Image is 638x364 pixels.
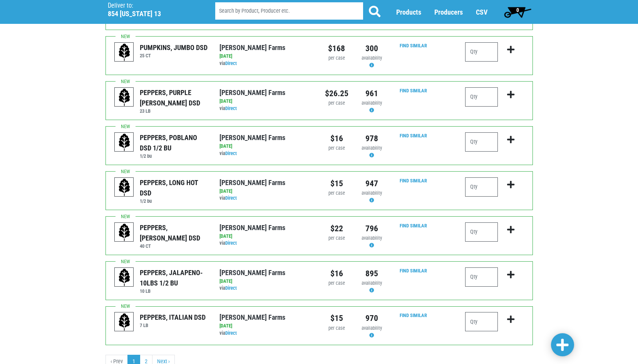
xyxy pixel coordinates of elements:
[362,55,382,61] span: availability
[400,43,427,48] a: Find Similar
[219,224,285,232] a: [PERSON_NAME] Farms
[219,134,285,142] a: [PERSON_NAME] Farms
[140,312,206,322] div: PEPPERS, ITALIAN DSD
[219,188,313,195] div: [DATE]
[325,55,348,62] div: per case
[140,132,208,153] div: PEPPERS, POBLANO DSD 1/2 BU
[325,280,348,287] div: per case
[140,288,208,294] h6: 10 LB
[215,2,363,20] input: Search by Product, Producer etc.
[219,43,285,52] a: [PERSON_NAME] Farms
[219,285,313,292] div: via
[140,322,206,328] h6: 7 LB
[219,150,313,157] div: via
[325,132,348,145] div: $16
[115,43,134,62] img: placeholder-variety-43d6402dacf2d531de610a020419775a.svg
[325,177,348,190] div: $15
[360,87,383,100] div: 961
[465,222,498,242] input: Qty
[400,88,427,94] a: Find Similar
[115,88,134,107] img: placeholder-variety-43d6402dacf2d531de610a020419775a.svg
[115,178,134,197] img: placeholder-variety-43d6402dacf2d531de610a020419775a.svg
[476,8,487,16] a: CSV
[360,42,383,55] div: 300
[108,10,196,18] h5: 854 [US_STATE] 13
[140,243,208,249] h6: 40 CT
[400,133,427,139] a: Find Similar
[360,222,383,235] div: 796
[465,132,498,152] input: Qty
[362,100,382,106] span: availability
[140,222,208,243] div: PEPPERS, [PERSON_NAME] DSD
[400,223,427,229] a: Find Similar
[465,312,498,331] input: Qty
[219,278,313,285] div: [DATE]
[225,330,237,336] a: Direct
[219,60,313,67] div: via
[465,177,498,197] input: Qty
[400,312,427,318] a: Find Similar
[219,330,313,337] div: via
[219,53,313,60] div: [DATE]
[362,145,382,151] span: availability
[325,145,348,152] div: per case
[219,88,285,97] a: [PERSON_NAME] Farms
[362,235,382,241] span: availability
[140,267,208,288] div: PEPPERS, JALAPENO- 10LBS 1/2 BU
[225,150,237,156] a: Direct
[362,280,382,286] span: availability
[219,179,285,187] a: [PERSON_NAME] Farms
[325,42,348,55] div: $168
[219,105,313,112] div: via
[219,269,285,277] a: [PERSON_NAME] Farms
[225,105,237,111] a: Direct
[115,268,134,287] img: placeholder-variety-43d6402dacf2d531de610a020419775a.svg
[396,8,421,16] a: Products
[225,240,237,246] a: Direct
[219,143,313,150] div: [DATE]
[115,133,134,152] img: placeholder-variety-43d6402dacf2d531de610a020419775a.svg
[362,325,382,331] span: availability
[225,285,237,291] a: Direct
[362,190,382,196] span: availability
[140,53,208,58] h6: 25 CT
[516,7,519,13] span: 0
[325,190,348,197] div: per case
[360,312,383,324] div: 970
[400,178,427,184] a: Find Similar
[360,177,383,190] div: 947
[115,223,134,242] img: placeholder-variety-43d6402dacf2d531de610a020419775a.svg
[360,267,383,280] div: 895
[219,195,313,202] div: via
[140,153,208,159] h6: 1/2 bu
[325,312,348,324] div: $15
[465,42,498,62] input: Qty
[465,87,498,107] input: Qty
[325,100,348,107] div: per case
[434,8,463,16] a: Producers
[219,313,285,321] a: [PERSON_NAME] Farms
[360,132,383,145] div: 978
[140,87,208,108] div: PEPPERS, PURPLE [PERSON_NAME] DSD
[108,2,196,10] p: Deliver to:
[325,87,348,100] div: $26.25
[465,267,498,287] input: Qty
[501,4,535,20] a: 0
[115,312,134,332] img: placeholder-variety-43d6402dacf2d531de610a020419775a.svg
[140,198,208,204] h6: 1/2 bu
[140,42,208,53] div: PUMPKINS, JUMBO DSD
[325,222,348,235] div: $22
[140,177,208,198] div: PEPPERS, LONG HOT DSD
[225,60,237,66] a: Direct
[325,267,348,280] div: $16
[325,235,348,242] div: per case
[400,268,427,274] a: Find Similar
[219,233,313,240] div: [DATE]
[219,240,313,247] div: via
[325,325,348,332] div: per case
[219,322,313,330] div: [DATE]
[219,98,313,105] div: [DATE]
[140,108,208,114] h6: 23 LB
